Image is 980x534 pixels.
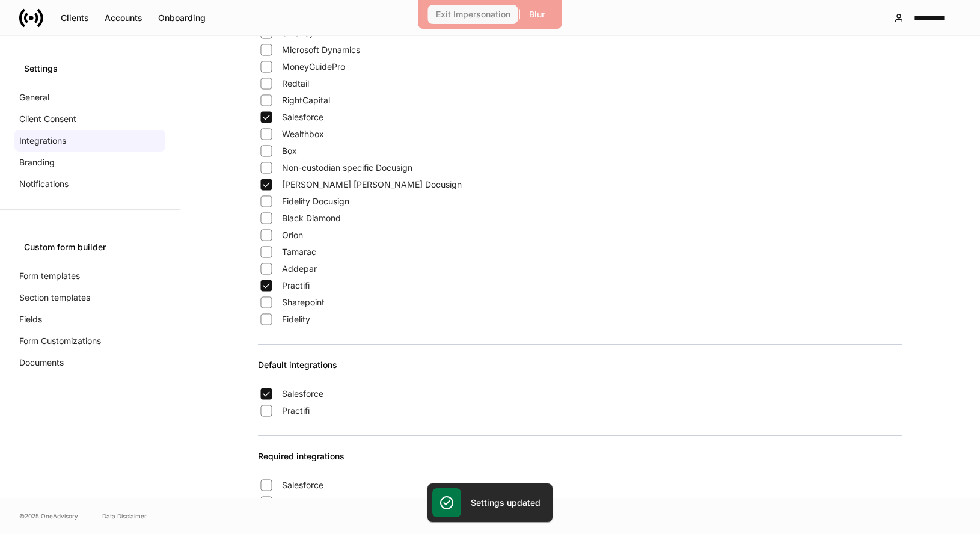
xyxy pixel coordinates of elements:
span: Salesforce [282,479,323,491]
span: Box [282,145,297,157]
span: Sharepoint [282,296,325,308]
p: Fields [19,313,42,325]
a: Form Customizations [14,330,165,352]
span: Black Diamond [282,212,341,224]
span: Tamarac [282,246,316,258]
div: Custom form builder [24,241,156,253]
div: Accounts [105,14,142,22]
span: Addepar [282,263,317,275]
a: Data Disclaimer [102,511,147,521]
button: Exit Impersonation [428,5,518,24]
p: Form Customizations [19,335,101,347]
a: Fields [14,308,165,330]
div: Blur [529,10,545,19]
p: Integrations [19,135,66,147]
span: © 2025 OneAdvisory [19,511,78,521]
button: Clients [53,8,97,28]
span: Practifi [282,405,310,417]
span: Salesforce [282,388,323,400]
span: Practifi [282,280,310,292]
span: Non-custodian specific Docusign [282,162,412,174]
span: Wealthbox [282,128,324,140]
span: MoneyGuidePro [282,61,345,73]
a: Integrations [14,130,165,152]
span: Microsoft Dynamics [282,44,360,56]
div: Onboarding [158,14,206,22]
a: Documents [14,352,165,373]
p: Section templates [19,292,90,304]
span: [PERSON_NAME] [PERSON_NAME] Docusign [282,179,462,191]
button: Blur [521,5,553,24]
a: General [14,87,165,108]
a: Form templates [14,265,165,287]
span: Salesforce [282,111,323,123]
button: Onboarding [150,8,213,28]
p: Branding [19,156,55,168]
span: Orion [282,229,303,241]
span: Fidelity Docusign [282,195,349,207]
a: Client Consent [14,108,165,130]
div: Clients [61,14,89,22]
div: Settings [24,63,156,75]
h5: Settings updated [471,497,541,509]
a: Branding [14,152,165,173]
div: Required integrations [258,450,902,477]
a: Notifications [14,173,165,195]
p: General [19,91,49,103]
a: Section templates [14,287,165,308]
p: Notifications [19,178,69,190]
span: Practifi [282,496,310,508]
span: Redtail [282,78,309,90]
div: Exit Impersonation [436,10,510,19]
p: Client Consent [19,113,76,125]
p: Form templates [19,270,80,282]
span: RightCapital [282,94,330,106]
button: Accounts [97,8,150,28]
span: Fidelity [282,313,310,325]
div: Default integrations [258,359,902,385]
p: Documents [19,357,64,369]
